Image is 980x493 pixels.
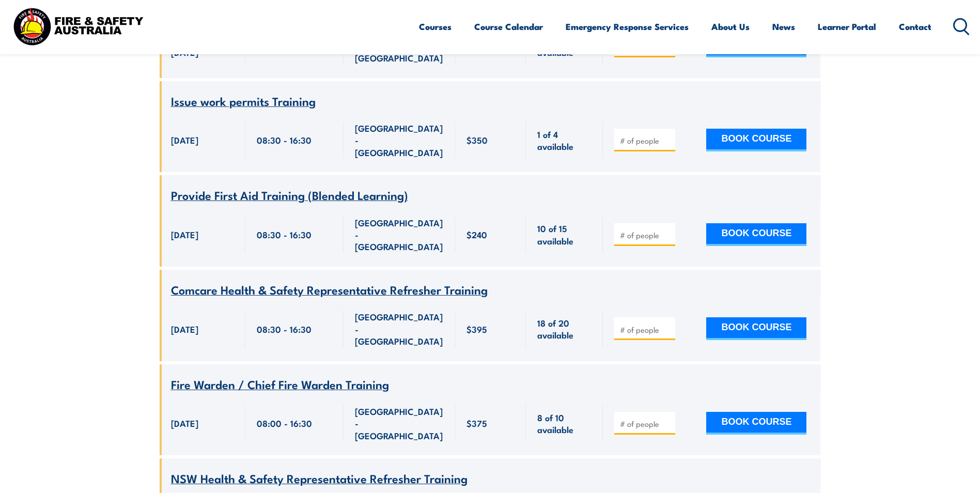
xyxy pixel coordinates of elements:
span: [GEOGRAPHIC_DATA] - [GEOGRAPHIC_DATA] [355,122,444,158]
a: Emergency Response Services [566,13,689,40]
span: 08:00 - 16:30 [257,417,312,429]
span: 4 of 8 available [537,34,592,58]
span: 10 of 15 available [537,222,592,246]
span: [GEOGRAPHIC_DATA] - [GEOGRAPHIC_DATA] [355,405,444,441]
a: Course Calendar [474,13,543,40]
a: Courses [419,13,452,40]
input: # of people [620,419,672,429]
span: [DATE] & [DATE] [171,34,234,58]
span: Fire Warden / Chief Fire Warden Training [171,375,389,393]
input: # of people [620,135,672,146]
a: News [772,13,795,40]
span: Provide First Aid Training (Blended Learning) [171,186,408,204]
button: BOOK COURSE [706,223,806,246]
a: Issue work permits Training [171,95,316,108]
a: Contact [899,13,931,40]
span: 08:30 - 16:30 [257,323,312,335]
a: Provide First Aid Training (Blended Learning) [171,189,408,202]
span: 8 of 10 available [537,411,592,436]
input: # of people [620,325,672,335]
span: $375 [466,417,487,429]
span: 1 of 4 available [537,128,592,152]
a: NSW Health & Safety Representative Refresher Training [171,472,468,485]
span: [DATE] [171,228,198,240]
button: BOOK COURSE [706,412,806,435]
span: $240 [466,228,487,240]
span: Issue work permits Training [171,92,316,110]
button: BOOK COURSE [706,317,806,340]
a: Comcare Health & Safety Representative Refresher Training [171,284,488,297]
button: BOOK COURSE [706,129,806,151]
span: [DATE] [171,417,198,429]
span: [GEOGRAPHIC_DATA] - [GEOGRAPHIC_DATA] [355,27,444,64]
span: 08:30 - 16:30 [257,228,312,240]
span: Comcare Health & Safety Representative Refresher Training [171,281,488,298]
a: About Us [711,13,750,40]
span: $350 [466,134,488,146]
input: # of people [620,230,672,240]
span: 18 of 20 available [537,317,592,341]
a: Learner Portal [818,13,876,40]
span: [GEOGRAPHIC_DATA] - [GEOGRAPHIC_DATA] [355,311,444,347]
span: NSW Health & Safety Representative Refresher Training [171,469,468,487]
span: [DATE] [171,134,198,146]
a: Fire Warden / Chief Fire Warden Training [171,378,389,391]
span: 08:30 - 16:30 [257,134,312,146]
span: [DATE] [171,323,198,335]
span: $395 [466,323,487,335]
span: [GEOGRAPHIC_DATA] - [GEOGRAPHIC_DATA] [355,217,444,253]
